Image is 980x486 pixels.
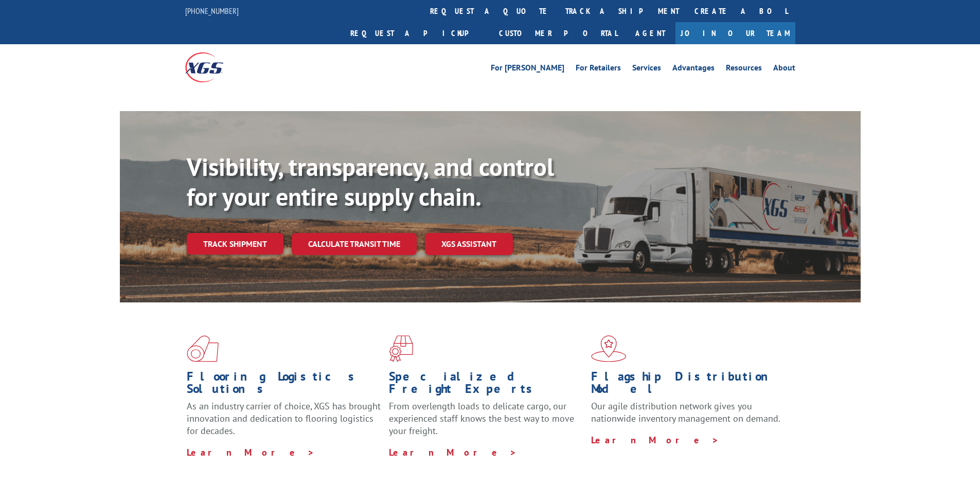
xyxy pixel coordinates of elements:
h1: Flagship Distribution Model [591,370,786,400]
a: Learn More > [187,446,315,458]
a: Customer Portal [491,22,625,44]
a: Learn More > [389,446,517,458]
a: Resources [726,64,762,75]
a: Request a pickup [343,22,491,44]
a: Track shipment [187,233,283,255]
a: Agent [625,22,675,44]
a: For [PERSON_NAME] [491,64,564,75]
p: From overlength loads to delicate cargo, our experienced staff knows the best way to move your fr... [389,400,583,446]
a: XGS ASSISTANT [425,233,513,255]
img: xgs-icon-focused-on-flooring-red [389,335,413,362]
a: [PHONE_NUMBER] [185,6,239,16]
b: Visibility, transparency, and control for your entire supply chain. [187,151,554,212]
span: As an industry carrier of choice, XGS has brought innovation and dedication to flooring logistics... [187,400,381,437]
img: xgs-icon-total-supply-chain-intelligence-red [187,335,219,362]
img: xgs-icon-flagship-distribution-model-red [591,335,627,362]
a: Services [632,64,661,75]
a: Calculate transit time [292,233,417,255]
a: Join Our Team [675,22,795,44]
h1: Flooring Logistics Solutions [187,370,381,400]
a: For Retailers [576,64,621,75]
a: Advantages [672,64,715,75]
h1: Specialized Freight Experts [389,370,583,400]
a: About [773,64,795,75]
a: Learn More > [591,434,719,446]
span: Our agile distribution network gives you nationwide inventory management on demand. [591,400,780,424]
